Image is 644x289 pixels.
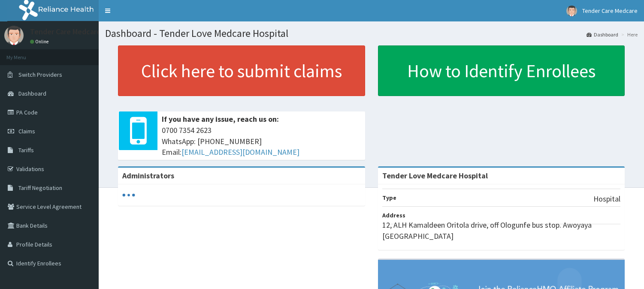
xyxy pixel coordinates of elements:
a: Dashboard [587,31,618,38]
a: How to Identify Enrollees [378,45,625,96]
span: Dashboard [18,90,46,97]
strong: Tender Love Medcare Hospital [382,171,488,181]
a: Online [30,39,51,45]
span: Claims [18,127,35,135]
img: User Image [566,6,577,16]
h1: Dashboard - Tender Love Medcare Hospital [105,28,638,39]
p: Hospital [593,193,620,205]
svg: audio-loading [122,189,135,202]
b: Administrators [122,171,174,181]
p: 12, ALH Kamaldeen Oritola drive, off Ologunfe bus stop. Awoyaya [GEOGRAPHIC_DATA] [382,220,621,241]
span: Tariff Negotiation [18,184,62,192]
img: User Image [4,26,24,45]
span: 0700 7354 2623 WhatsApp: [PHONE_NUMBER] Email: [162,125,361,158]
a: [EMAIL_ADDRESS][DOMAIN_NAME] [181,147,299,157]
a: Click here to submit claims [118,45,365,96]
b: Address [382,211,405,219]
b: Type [382,194,396,202]
b: If you have any issue, reach us on: [162,114,279,124]
p: Tender Care Medcare [30,28,101,36]
span: Tender Care Medcare [582,7,638,15]
span: Tariffs [18,146,34,154]
li: Here [619,31,638,38]
span: Switch Providers [18,71,62,78]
